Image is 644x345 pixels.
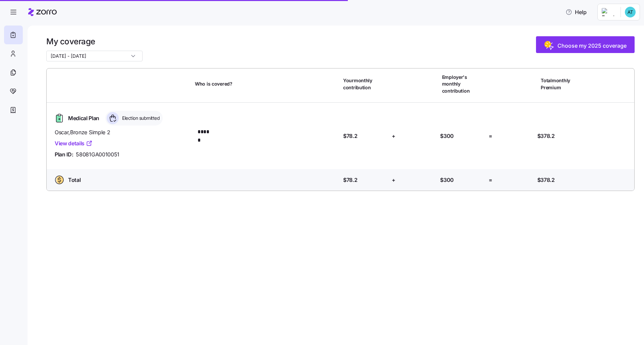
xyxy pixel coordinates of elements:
img: Employer logo [602,8,615,16]
span: Total monthly Premium [541,77,585,91]
img: 119da9b09e10e96eb69a6652d8b44c65 [625,7,636,17]
button: Help [560,5,592,19]
span: $78.2 [343,132,357,140]
span: Oscar , Bronze Simple 2 [55,128,190,137]
span: + [392,132,395,140]
span: $378.2 [537,176,555,184]
span: Choose my 2025 coverage [557,42,627,50]
span: Medical Plan [68,114,99,122]
span: Total [68,176,80,184]
span: Employer's monthly contribution [442,74,486,94]
span: $300 [440,176,454,184]
span: Your monthly contribution [343,77,387,91]
button: Choose my 2025 coverage [536,36,635,53]
a: View details [55,139,93,148]
span: = [489,132,492,140]
span: 58081GA0010051 [76,150,119,159]
span: Election submitted [120,115,160,121]
h1: My coverage [46,36,143,47]
span: = [489,176,492,184]
span: $300 [440,132,454,140]
span: Who is covered? [195,81,232,87]
span: $378.2 [537,132,555,140]
span: Help [566,8,587,16]
span: Plan ID: [55,150,73,159]
span: $78.2 [343,176,357,184]
span: + [392,176,395,184]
